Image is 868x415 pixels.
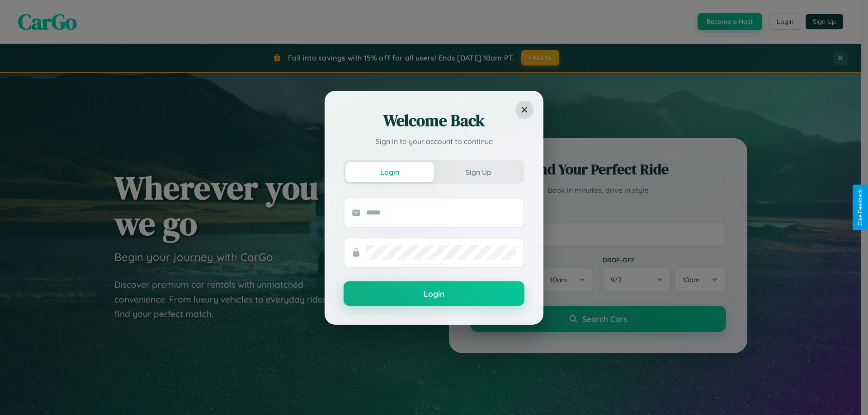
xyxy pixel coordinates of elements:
[344,110,524,131] h2: Welcome Back
[345,162,434,182] button: Login
[344,281,524,306] button: Login
[344,136,524,147] p: Sign in to your account to continue
[857,189,863,226] div: Give Feedback
[434,162,523,182] button: Sign Up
